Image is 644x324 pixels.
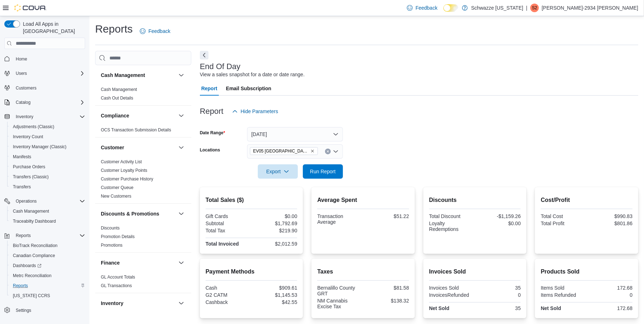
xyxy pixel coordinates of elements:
button: Transfers (Classic) [7,172,88,182]
button: Manifests [7,152,88,162]
p: | [526,4,527,12]
h2: Payment Methods [206,267,298,276]
div: Steven-2934 Fuentes [530,4,539,12]
div: 0 [476,292,521,298]
div: View a sales snapshot for a date or date range. [200,71,305,78]
h3: Cash Management [101,72,145,79]
a: Transfers (Classic) [10,173,51,181]
div: Gift Cards [206,213,250,219]
h2: Cost/Profit [541,196,633,204]
div: $0.00 [253,213,297,219]
span: Export [262,164,294,179]
button: Export [258,164,298,179]
button: Transfers [7,182,88,192]
button: Traceabilty Dashboard [7,216,88,226]
a: Customer Queue [101,185,133,190]
div: Customer [95,158,191,203]
button: Home [1,53,88,64]
div: Total Discount [429,213,473,219]
span: Users [13,69,85,78]
a: Discounts [101,226,120,231]
a: Customer Loyalty Points [101,168,147,173]
a: Cash Out Details [101,96,133,101]
span: GL Account Totals [101,274,135,280]
a: Purchase Orders [10,163,48,171]
label: Locations [200,147,220,153]
button: [US_STATE] CCRS [7,291,88,301]
span: Email Subscription [226,81,271,96]
span: Report [201,81,217,96]
div: 172.68 [588,285,633,291]
div: Items Refunded [541,292,585,298]
button: Discounts & Promotions [177,209,186,218]
span: New Customers [101,193,131,199]
span: Inventory [13,112,85,121]
span: Dashboards [10,261,85,270]
span: Washington CCRS [10,291,85,300]
div: 35 [476,285,521,291]
span: [US_STATE] CCRS [13,293,50,299]
div: NM Cannabis Excise Tax [317,298,362,309]
button: Reports [13,231,34,240]
button: Inventory Manager (Classic) [7,142,88,152]
div: $51.22 [365,213,409,219]
span: Settings [13,306,85,315]
h2: Products Sold [541,267,633,276]
h1: Reports [95,22,133,36]
button: Discounts & Promotions [101,210,176,217]
h2: Average Spent [317,196,409,204]
a: Reports [10,281,31,290]
span: Promotions [101,242,123,248]
div: Loyalty Redemptions [429,221,473,232]
span: Inventory Manager (Classic) [10,142,85,151]
div: Total Tax [206,228,250,233]
a: Metrc Reconciliation [10,271,54,280]
h2: Total Sales ($) [206,196,298,204]
button: Customer [177,143,186,152]
span: Customer Queue [101,185,133,190]
div: Items Sold [541,285,585,291]
span: Adjustments (Classic) [10,122,85,131]
a: Canadian Compliance [10,251,58,260]
h3: Report [200,107,223,116]
span: Canadian Compliance [10,251,85,260]
span: Canadian Compliance [13,253,55,258]
button: Run Report [303,164,343,179]
button: Inventory [1,112,88,122]
button: Inventory [177,299,186,308]
button: Users [1,68,88,78]
img: Cova [14,4,46,11]
button: Compliance [101,112,176,119]
button: Inventory [13,112,36,121]
button: Operations [13,197,40,205]
a: Customers [13,84,39,92]
strong: Net Sold [541,305,561,311]
div: $1,145.53 [253,292,297,298]
a: Inventory Manager (Classic) [10,142,69,151]
span: Load All Apps in [GEOGRAPHIC_DATA] [20,20,85,35]
button: Inventory Count [7,132,88,142]
span: Manifests [13,154,31,160]
span: Catalog [16,100,30,105]
button: Remove EV05 Uptown from selection in this group [310,149,315,153]
span: Traceabilty Dashboard [10,217,85,226]
span: Customer Loyalty Points [101,168,147,173]
a: Home [13,55,30,63]
span: Reports [10,281,85,290]
a: Transfers [10,183,34,191]
a: GL Account Totals [101,275,135,280]
span: Inventory [16,114,33,120]
button: Customer [101,144,176,151]
span: Cash Management [10,207,85,216]
span: Users [16,71,27,76]
button: Canadian Compliance [7,251,88,261]
a: Feedback [137,24,173,38]
button: Compliance [177,111,186,120]
button: Adjustments (Classic) [7,122,88,132]
div: $990.83 [588,213,633,219]
span: Cash Management [101,87,137,92]
button: Cash Management [7,206,88,216]
span: Home [16,56,27,62]
span: Operations [13,197,85,205]
div: 35 [476,305,521,311]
